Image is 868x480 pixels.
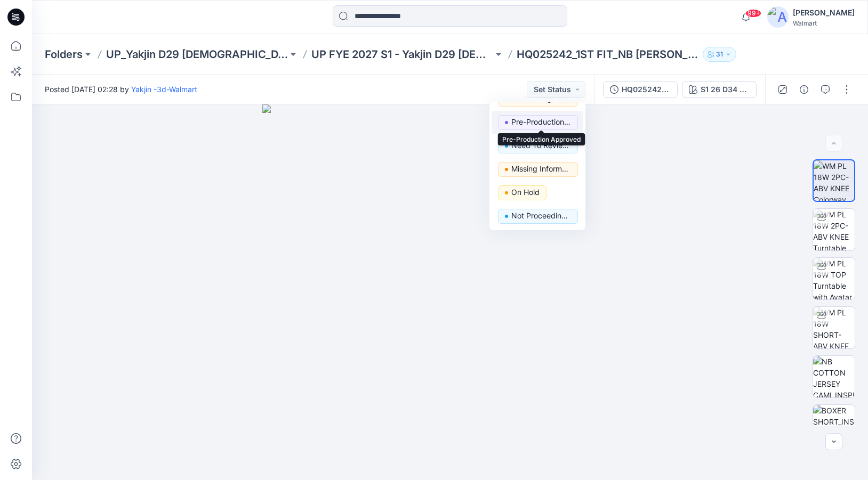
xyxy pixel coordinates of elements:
[682,81,757,98] button: S1 26 D34 NB 2 CHERRY HEARTS v1
[262,104,638,480] img: eyJhbGciOiJIUzI1NiIsImtpZCI6IjAiLCJzbHQiOiJzZXMiLCJ0eXAiOiJKV1QifQ.eyJkYXRhIjp7InR5cGUiOiJzdG9yYW...
[45,84,197,95] span: Posted [DATE] 02:28 by
[511,209,571,223] p: Not Proceeding / Dropped
[622,84,671,95] div: HQ025242_1ST FIT_NB CAMI BOXER SET PLUS
[517,47,698,62] p: HQ025242_1ST FIT_NB [PERSON_NAME] SET PLUS
[793,6,855,19] div: [PERSON_NAME]
[45,47,83,62] a: Folders
[703,47,736,62] button: 31
[511,115,571,129] p: Pre-Production Approved
[701,84,750,95] div: S1 26 D34 NB 2 CHERRY HEARTS v1
[716,48,723,60] p: 31
[813,258,855,299] img: WM PL 18W TOP Turntable with Avatar
[795,81,813,98] button: Details
[311,47,493,62] a: UP FYE 2027 S1 - Yakjin D29 [DEMOGRAPHIC_DATA] Sleepwear
[813,356,855,397] img: NB COTTON JERSEY CAMI_INSPIRATION
[745,9,761,18] span: 99+
[603,81,678,98] button: HQ025242_1ST FIT_NB [PERSON_NAME] SET PLUS
[813,307,855,348] img: WM PL 18W SHORT-ABV KNEE Turntable with Avatar
[106,47,288,62] a: UP_Yakjin D29 [DEMOGRAPHIC_DATA] Sleep
[511,162,571,176] p: Missing Information
[511,185,540,199] p: On Hold
[814,160,854,201] img: WM PL 18W 2PC-ABV KNEE Colorway wo Avatar
[131,85,197,94] a: Yakjin -3d-Walmart
[793,19,855,27] div: Walmart
[813,209,855,250] img: WM PL 18W 2PC-ABV KNEE Turntable with Avatar
[813,405,855,446] img: BOXER SHORT_INSPIRATION (2) (1)
[767,6,789,28] img: avatar
[511,139,571,152] p: Need To Review - Design/PD/Tech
